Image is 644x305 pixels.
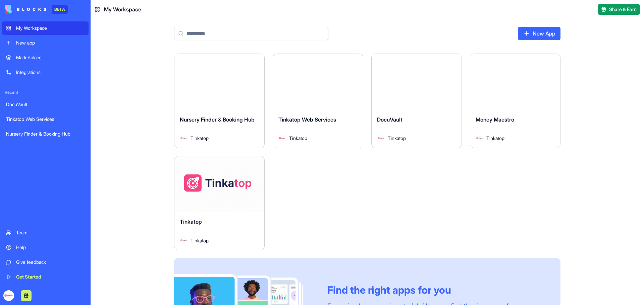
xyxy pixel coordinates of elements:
[2,270,89,284] a: Get Started
[2,90,89,95] span: Recent
[180,236,188,244] img: Avatar
[377,116,402,123] span: DocuVault
[180,116,255,123] span: Nursery Finder & Booking Hub
[16,274,85,280] div: Get Started
[2,255,89,269] a: Give feedback
[278,116,336,123] span: Tinkatop Web Services
[2,51,89,64] a: Marketplace
[180,218,202,225] span: Tinkatop
[191,237,209,244] span: Tinkatop
[476,116,514,123] span: Money Maestro
[2,241,89,254] a: Help
[2,21,89,35] a: My Workspace
[476,134,484,142] img: Avatar
[174,54,265,148] a: Nursery Finder & Booking HubAvatarTinkatop
[2,112,89,126] a: Tinkatop Web Services
[2,66,89,79] a: Integrations
[16,244,85,251] div: Help
[327,284,544,296] div: Find the right apps for you
[16,25,85,31] div: My Workspace
[2,36,89,50] a: New app
[2,98,89,111] a: DocuVault
[16,54,85,61] div: Marketplace
[16,69,85,76] div: Integrations
[52,5,68,14] div: BETA
[16,259,85,265] div: Give feedback
[3,290,14,301] img: Tinkatop_fycgeq.png
[470,54,560,148] a: Money MaestroAvatarTinkatop
[5,5,68,14] a: BETA
[174,156,265,250] a: TinkatopAvatarTinkatop
[16,40,85,46] div: New app
[191,135,209,142] span: Tinkatop
[6,101,85,108] div: DocuVault
[609,6,637,13] span: Share & Earn
[2,127,89,141] a: Nursery Finder & Booking Hub
[278,134,286,142] img: Avatar
[5,5,46,14] img: logo
[518,27,560,40] a: New App
[371,54,462,148] a: DocuVaultAvatarTinkatop
[273,54,363,148] a: Tinkatop Web ServicesAvatarTinkatop
[289,135,307,142] span: Tinkatop
[180,134,188,142] img: Avatar
[486,135,504,142] span: Tinkatop
[2,226,89,239] a: Team
[104,5,141,13] span: My Workspace
[16,229,85,236] div: Team
[6,116,85,123] div: Tinkatop Web Services
[388,135,406,142] span: Tinkatop
[598,4,640,15] button: Share & Earn
[6,131,85,137] div: Nursery Finder & Booking Hub
[377,134,385,142] img: Avatar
